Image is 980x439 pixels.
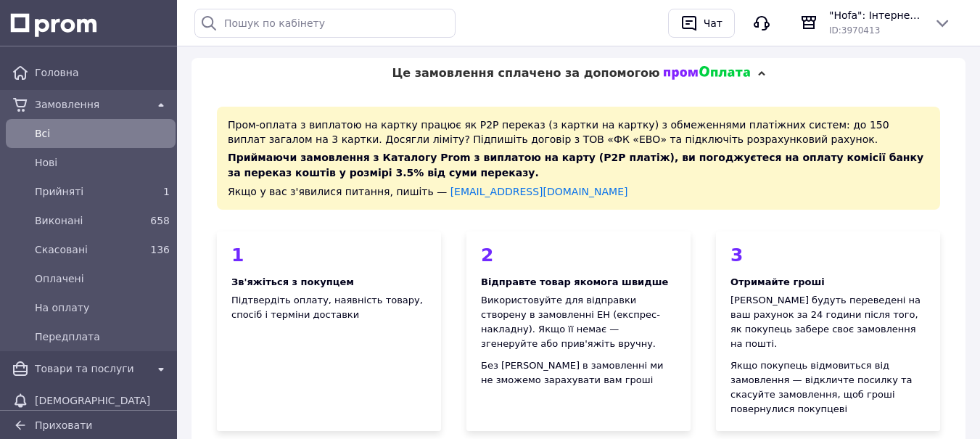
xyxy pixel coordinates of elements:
span: ID: 3970413 [829,25,880,36]
span: Оплачені [35,271,170,286]
div: Використовуйте для відправки створену в замовленні ЕН (експрес-накладну). Якщо її немає — згенеру... [481,293,676,351]
span: Головна [35,65,170,80]
span: Замовлення [35,97,147,112]
div: Підтвердіть оплату, наявність товару, спосіб і терміни доставки [231,293,427,322]
span: 658 [150,215,170,226]
div: [PERSON_NAME] будуть переведені на ваш рахунок за 24 години після того, як покупець забере своє з... [730,293,926,351]
div: Якщо покупець відмовиться від замовлення — відкличте посилку та скасуйте замовлення, щоб гроші по... [730,358,926,417]
div: 1 [231,246,427,264]
span: 136 [150,244,170,255]
span: [DEMOGRAPHIC_DATA] [35,393,170,408]
div: Якщо у вас з'явилися питання, пишіть — [228,184,929,199]
b: Зв'яжіться з покупцем [231,276,354,287]
div: Пром-оплата з виплатою на картку працює як P2P переказ (з картки на картку) з обмеженнями платіжн... [217,107,940,209]
div: 3 [730,246,926,264]
div: Без [PERSON_NAME] в замовленні ми не зможемо зарахувати вам гроші [481,358,676,387]
img: evopay logo [664,66,751,81]
span: Всi [35,126,170,141]
div: Чат [701,12,725,34]
b: Відправте товар якомога швидше [481,276,668,287]
input: Пошук по кабінету [194,9,456,38]
span: Товари та послуги [35,361,147,376]
b: Отримайте гроші [730,276,825,287]
span: Виконані [35,213,141,228]
span: Передплата [35,329,170,344]
span: На оплату [35,300,170,315]
span: 1 [163,186,170,197]
span: Це замовлення сплачено за допомогою [392,66,659,80]
a: [EMAIL_ADDRESS][DOMAIN_NAME] [450,186,628,197]
button: Чат [668,9,735,38]
span: Приховати [35,419,92,431]
span: Прийняті [35,184,141,199]
span: Приймаючи замовлення з Каталогу Prom з виплатою на карту (Р2Р платіж), ви погоджуєтеся на оплату ... [228,152,923,179]
div: 2 [481,246,676,264]
span: Нові [35,155,170,170]
span: Скасовані [35,242,141,257]
span: "Hofa": Інтернет-магазин взуття, одягу і товарів для дому! [829,8,922,22]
